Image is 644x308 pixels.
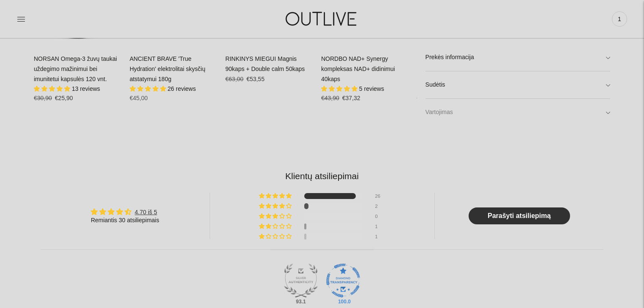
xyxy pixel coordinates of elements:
[269,4,375,33] img: OUTLIVE
[41,170,603,182] h2: Klientų atsiliepimai
[612,10,627,28] a: 1
[326,264,360,300] div: Diamond Transparent Shop. Published 100% of verified reviews received in total
[375,234,385,240] div: 1
[130,95,148,101] span: €45,00
[55,95,73,101] span: €25,90
[259,234,293,240] div: 3% (1) reviews with 1 star rating
[259,203,293,209] div: 7% (2) reviews with 4 star rating
[469,207,570,224] a: Parašyti atsiliepimą
[321,85,359,92] span: 5.00 stars
[259,193,293,199] div: 87% (26) reviews with 5 star rating
[359,85,384,92] span: 5 reviews
[135,209,157,215] a: 4.70 iš 5
[284,264,318,297] a: Judge.me Silver Authentic Shop medal 93.1
[375,203,385,209] div: 2
[426,44,610,71] a: Prekės informacija
[614,13,625,25] span: 1
[321,95,339,101] s: €43,90
[34,95,52,101] s: €30,90
[284,264,318,297] img: Judge.me Silver Authentic Shop medal
[336,298,350,305] div: 100.0
[246,76,265,82] span: €53,55
[342,95,360,101] span: €37,32
[375,224,385,229] div: 1
[326,264,360,297] a: Judge.me Diamond Transparent Shop medal 100.0
[91,216,159,225] div: Remiantis 30 atsiliepimais
[426,72,610,99] a: Sudėtis
[130,55,205,82] a: ANCIENT BRAVE 'True Hydration' elektrolitai skysčių atstatymui 180g
[326,264,360,297] img: Judge.me Diamond Transparent Shop medal
[34,55,117,82] a: NORSAN Omega-3 žuvų taukai uždegimo mažinimui bei imunitetui kapsulės 120 vnt.
[168,85,196,92] span: 26 reviews
[91,207,159,217] div: Average rating is 4.70 stars
[426,99,610,126] a: Vartojimas
[294,298,308,305] div: 93.1
[72,85,100,92] span: 13 reviews
[225,76,243,82] s: €63,00
[375,193,385,199] div: 26
[130,85,168,92] span: 4.88 stars
[34,85,72,92] span: 4.92 stars
[259,224,293,229] div: 3% (1) reviews with 2 star rating
[321,55,395,82] a: NORDBO NAD+ Synergy kompleksas NAD+ didinimui 40kaps
[225,55,305,72] a: RINKINYS MIEGUI Magnis 90kaps + Double calm 50kaps
[284,264,318,300] div: Silver Authentic Shop. At least 90% of published reviews are verified reviews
